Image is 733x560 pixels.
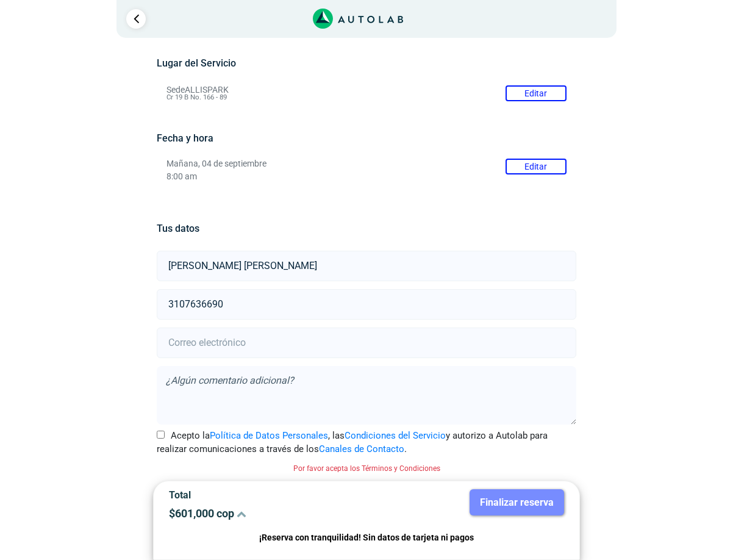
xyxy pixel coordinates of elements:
a: Canales de Contacto [319,443,404,454]
h5: Tus datos [157,223,576,234]
a: Política de Datos Personales [210,430,328,441]
p: Total [169,489,357,501]
button: Finalizar reserva [470,489,564,515]
input: Correo electrónico [157,328,576,358]
input: Celular [157,289,576,320]
a: Ir al paso anterior [126,9,146,29]
p: Mañana, 04 de septiembre [166,159,566,169]
small: Por favor acepta los Términos y Condiciones [293,464,440,473]
p: 8:00 am [166,171,566,182]
input: Nombre y apellido [157,251,576,281]
a: Link al sitio de autolab [313,12,404,24]
a: Condiciones del Servicio [345,430,446,441]
p: $ 601,000 cop [169,507,357,520]
h5: Lugar del Servicio [157,57,576,69]
button: Editar [506,159,567,174]
h5: Fecha y hora [157,132,576,144]
input: Acepto laPolítica de Datos Personales, lasCondiciones del Servicioy autorizo a Autolab para reali... [157,431,165,439]
label: Acepto la , las y autorizo a Autolab para realizar comunicaciones a través de los . [157,429,576,456]
p: ¡Reserva con tranquilidad! Sin datos de tarjeta ni pagos [169,531,564,545]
